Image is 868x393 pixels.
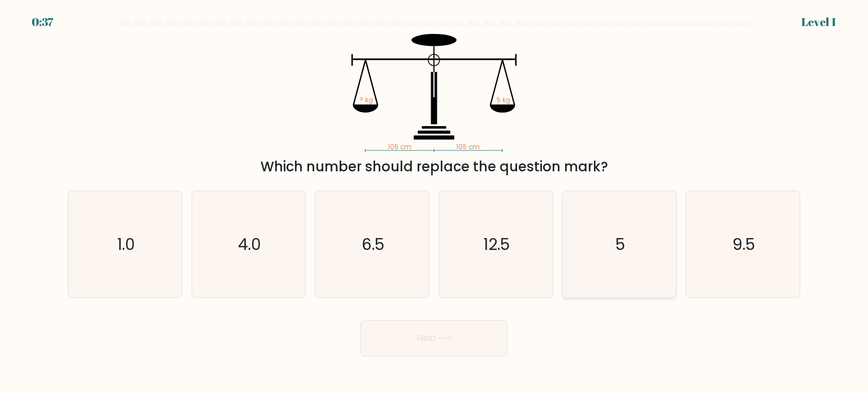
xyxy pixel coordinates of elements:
text: 1.0 [117,232,135,255]
button: Next [361,320,507,356]
text: 9.5 [732,232,755,255]
div: Which number should replace the question mark? [75,157,793,177]
text: 4.0 [238,232,261,255]
tspan: 105 cm [388,142,411,152]
text: 6.5 [362,232,385,255]
tspan: ? kg [359,96,373,105]
tspan: 5 kg [497,96,510,105]
div: 0:37 [32,14,53,31]
div: Level 1 [801,14,836,31]
text: 12.5 [484,232,510,255]
text: 5 [615,232,625,255]
tspan: 105 cm [456,142,480,152]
